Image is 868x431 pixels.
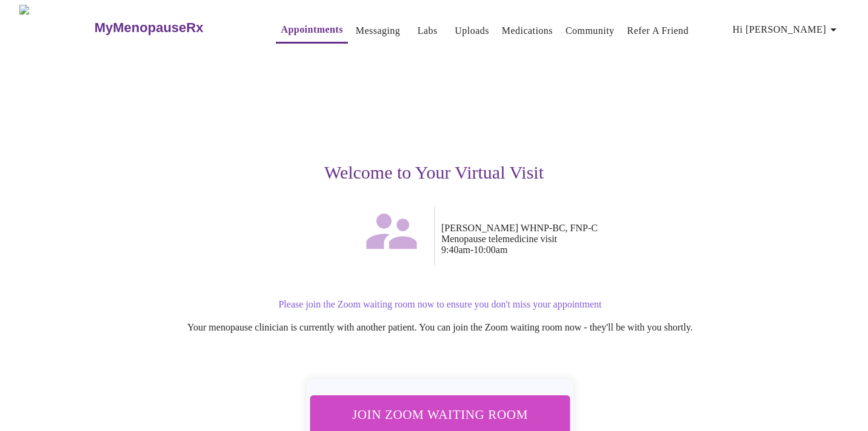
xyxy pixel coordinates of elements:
[19,5,93,50] img: MyMenopauseRx Logo
[73,322,807,333] p: Your menopause clinician is currently with another patient. You can join the Zoom waiting room no...
[627,22,689,39] a: Refer a Friend
[93,7,252,49] a: MyMenopauseRx
[61,162,807,183] h3: Welcome to Your Virtual Visit
[418,22,438,39] a: Labs
[502,22,553,39] a: Medications
[450,19,494,43] button: Uploads
[455,22,489,39] a: Uploads
[733,21,841,38] span: Hi [PERSON_NAME]
[728,18,846,42] button: Hi [PERSON_NAME]
[623,19,694,43] button: Refer a Friend
[566,22,615,39] a: Community
[351,19,405,43] button: Messaging
[281,21,342,38] a: Appointments
[95,20,204,36] h3: MyMenopauseRx
[561,19,619,43] button: Community
[497,19,558,43] button: Medications
[356,22,400,39] a: Messaging
[408,19,447,43] button: Labs
[73,299,807,310] p: Please join the Zoom waiting room now to ensure you don't miss your appointment
[321,403,559,426] span: Join Zoom Waiting Room
[441,223,807,255] p: [PERSON_NAME] WHNP-BC, FNP-C Menopause telemedicine visit 9:40am - 10:00am
[276,18,347,44] button: Appointments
